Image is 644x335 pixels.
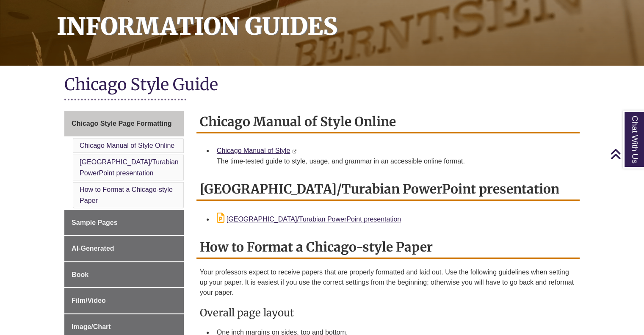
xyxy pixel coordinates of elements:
[217,156,573,166] div: The time-tested guide to style, usage, and grammar in an accessible online format.
[64,236,184,261] a: AI-Generated
[72,245,114,252] span: AI-Generated
[200,306,576,319] h3: Overall page layout
[64,111,184,136] a: Chicago Style Page Formatting
[64,210,184,235] a: Sample Pages
[196,178,580,201] h2: [GEOGRAPHIC_DATA]/Turabian PowerPoint presentation
[72,219,118,226] span: Sample Pages
[80,186,173,204] a: How to Format a Chicago-style Paper
[64,288,184,313] a: Film/Video
[196,236,580,259] h2: How to Format a Chicago-style Paper
[217,216,401,223] a: [GEOGRAPHIC_DATA]/Turabian PowerPoint presentation
[80,158,179,177] a: [GEOGRAPHIC_DATA]/Turabian PowerPoint presentation
[217,147,290,154] a: Chicago Manual of Style
[200,267,576,298] p: Your professors expect to receive papers that are properly formatted and laid out. Use the follow...
[80,142,174,149] a: Chicago Manual of Style Online
[610,148,642,160] a: Back to Top
[72,120,171,127] span: Chicago Style Page Formatting
[292,150,297,153] i: This link opens in a new window
[72,323,111,330] span: Image/Chart
[196,111,580,133] h2: Chicago Manual of Style Online
[64,262,184,288] a: Book
[72,271,88,278] span: Book
[72,297,106,304] span: Film/Video
[64,74,580,97] h1: Chicago Style Guide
